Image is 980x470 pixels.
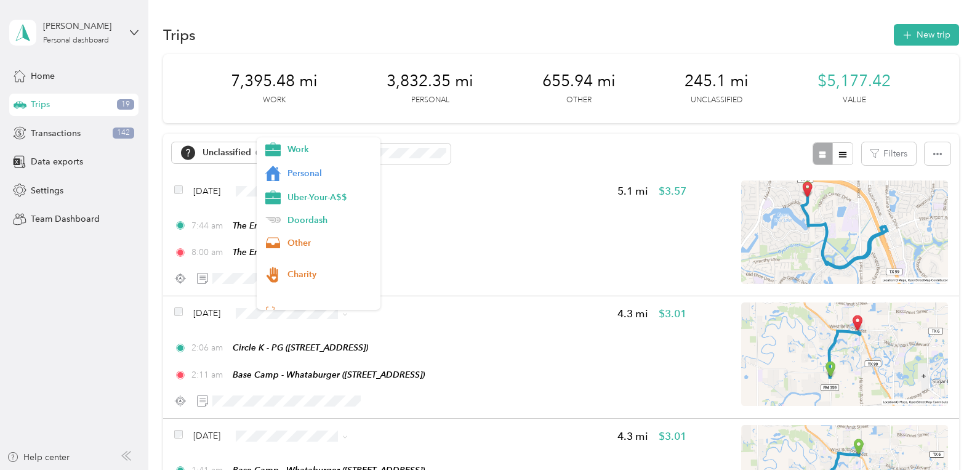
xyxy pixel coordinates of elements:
[31,127,81,140] span: Transactions
[542,71,616,91] span: 655.94 mi
[7,451,70,464] button: Help center
[617,429,648,444] span: 4.3 mi
[287,167,372,180] span: Personal
[741,302,948,406] img: minimap
[265,217,281,224] img: Legacy Icon [Doordash]
[659,429,686,444] span: $3.01
[691,95,742,106] p: Unclassified
[31,70,55,83] span: Home
[843,95,866,106] p: Value
[287,268,372,281] span: Charity
[387,71,473,91] span: 3,832.35 mi
[231,71,318,91] span: 7,395.48 mi
[566,95,592,106] p: Other
[233,342,368,352] span: Circle K - PG ([STREET_ADDRESS])
[862,142,916,165] button: Filters
[191,246,227,259] span: 8:00 am
[193,307,220,320] span: [DATE]
[659,184,686,199] span: $3.57
[31,155,83,168] span: Data exports
[193,185,220,198] span: [DATE]
[287,307,372,320] span: Medical
[741,180,948,284] img: minimap
[117,99,134,110] span: 19
[263,95,286,106] p: Work
[163,28,196,41] h1: Trips
[233,247,363,257] span: The Empire ([STREET_ADDRESS])
[287,237,372,249] span: Other
[193,429,220,442] span: [DATE]
[191,368,227,381] span: 2:11 am
[617,306,648,322] span: 4.3 mi
[617,184,648,199] span: 5.1 mi
[191,219,227,232] span: 7:44 am
[411,95,449,106] p: Personal
[31,98,50,111] span: Trips
[233,221,363,230] span: The Empire ([STREET_ADDRESS])
[203,148,252,157] span: Unclassified
[287,214,372,227] span: Doordash
[894,24,959,46] button: New trip
[685,71,749,91] span: 245.1 mi
[233,370,425,379] span: Base Camp - Whataburger ([STREET_ADDRESS])
[287,191,372,204] span: Uber-Your-A$$
[43,20,120,33] div: [PERSON_NAME]
[817,71,891,91] span: $5,177.42
[43,37,109,44] div: Personal dashboard
[659,306,686,322] span: $3.01
[113,128,134,139] span: 142
[911,401,980,470] iframe: Everlance-gr Chat Button Frame
[31,184,63,197] span: Settings
[31,213,100,225] span: Team Dashboard
[287,143,372,156] span: Work
[191,341,227,354] span: 2:06 am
